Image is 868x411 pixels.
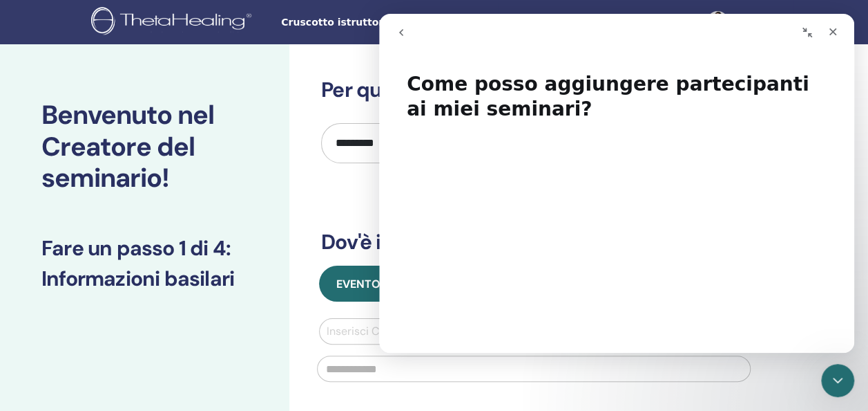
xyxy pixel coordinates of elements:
img: logo.png [91,7,256,38]
iframe: Intercom live chat [821,364,854,397]
h3: Fare un passo 1 di 4 : [41,236,248,261]
iframe: Intercom live chat [379,14,854,353]
h3: Dov'è il tuo seminario [321,230,746,255]
img: default.jpg [706,11,729,33]
h3: Per quale corso stai creando un seminario? [321,77,746,102]
button: Evento di persona [319,266,465,302]
h2: Benvenuto nel Creatore del seminario! [41,100,248,194]
a: Dashboard per studenti [539,10,695,35]
span: Cruscotto istruttore [281,15,488,30]
h3: Informazioni basilari [41,266,248,291]
span: Evento di persona [336,277,448,291]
